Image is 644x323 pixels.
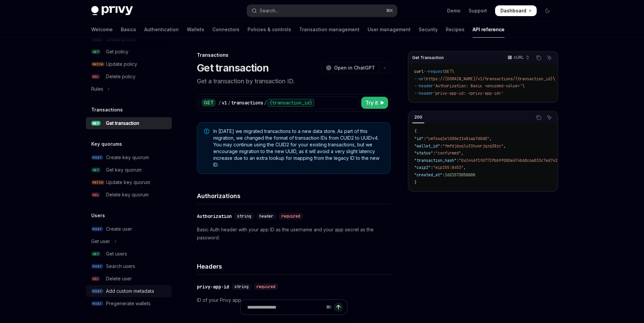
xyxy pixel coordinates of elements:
button: Try it [361,97,388,109]
span: 'Authorization: Basic <encoded-value>' [433,83,522,89]
a: GETGet key quorum [86,164,172,176]
span: Open in ChatGPT [334,64,375,71]
span: , [503,143,506,149]
span: GET [91,251,101,257]
a: Connectors [212,21,239,38]
span: "created_at" [414,172,442,178]
a: GETGet transaction [86,117,172,129]
span: 1631573050000 [445,172,475,178]
p: cURL [514,55,524,60]
span: GET [91,49,101,54]
div: Get key quorum [106,166,142,174]
a: POSTSearch users [86,260,172,272]
a: User management [368,21,411,38]
a: DELDelete policy [86,71,172,83]
a: Basics [121,21,136,38]
span: "confirmed" [435,150,461,156]
span: : [442,172,445,178]
h5: Transactions [91,106,123,114]
span: https://[DOMAIN_NAME]/v1/transactions/{transaction_id} [426,76,553,82]
div: Get user [91,237,110,245]
span: GET [445,69,452,74]
a: Wallets [187,21,204,38]
div: {transaction_id} [267,99,314,107]
h5: Users [91,212,105,220]
span: "status" [414,150,433,156]
div: Create key quorum [106,153,149,161]
a: DELDelete key quorum [86,189,172,201]
a: Policies & controls [248,21,291,38]
img: dark logo [91,6,133,15]
span: header [259,214,273,219]
a: Authentication [144,21,179,38]
span: DEL [91,192,100,197]
span: GET [91,168,101,173]
div: Rules [91,85,103,93]
span: 'privy-app-id: <privy-app-id>' [433,91,503,96]
span: "caip2" [414,165,431,170]
span: { [414,129,417,134]
span: DEL [91,276,100,281]
button: Open in ChatGPT [322,62,379,74]
div: Add custom metadata [106,287,154,295]
button: Toggle Get user section [86,235,172,247]
a: Transaction management [299,21,360,38]
button: Ask AI [545,53,554,62]
button: Send message [334,303,343,312]
p: Basic Auth header with your app ID as the username and your app secret as the password. [197,226,390,242]
span: --url [414,76,426,82]
a: PATCHUpdate policy [86,58,172,70]
div: Get policy [106,48,128,56]
span: "id" [414,136,424,141]
span: } [414,180,417,185]
div: 200 [412,113,424,121]
a: GETGet policy [86,46,172,58]
a: POSTAdd custom metadata [86,285,172,297]
h5: Key quorums [91,140,122,148]
a: Demo [447,7,461,14]
p: ID of your Privy app. [197,296,390,304]
div: Delete key quorum [106,191,149,199]
div: Transactions [197,52,390,58]
a: Dashboard [495,5,537,16]
span: Try it [365,99,378,107]
span: , [464,165,466,170]
span: "fmfdj6yqly31huorjqzq38zc" [442,143,503,149]
span: "transaction_hash" [414,158,457,163]
button: Ask AI [545,113,554,122]
button: Toggle dark mode [542,5,553,16]
span: GET [91,121,101,126]
h4: Authorizations [197,191,390,200]
span: \ [553,76,555,82]
span: string [234,284,249,289]
span: --header [414,83,433,89]
span: DEL [91,74,100,79]
span: POST [91,289,103,294]
span: POST [91,155,103,160]
div: Authorization [197,213,232,220]
div: privy-app-id [197,283,229,290]
a: POSTPregenerate wallets [86,297,172,310]
h4: Headers [197,262,390,271]
span: : [433,150,435,156]
a: Support [469,7,487,14]
div: / [228,99,230,106]
span: Dashboard [500,7,526,14]
a: PATCHUpdate key quorum [86,176,172,188]
div: Pregenerate wallets [106,299,151,308]
a: DELDelete user [86,273,172,285]
div: Get transaction [106,119,139,127]
span: "eip155:8453" [433,165,464,170]
div: Create user [106,225,132,233]
span: , [489,136,492,141]
span: Get Transaction [412,55,444,60]
p: Get a transaction by transaction ID. [197,77,390,86]
span: ⌘ K [386,8,393,13]
span: curl [414,69,424,74]
a: Recipes [446,21,465,38]
span: : [457,158,459,163]
div: / [264,99,267,106]
div: GET [202,99,216,107]
div: required [279,213,303,220]
div: Update policy [106,60,137,68]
